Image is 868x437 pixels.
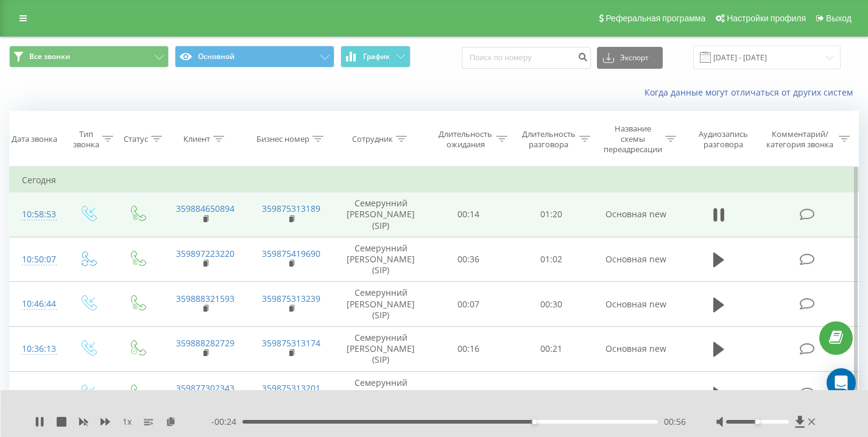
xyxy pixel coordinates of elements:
span: График [363,52,390,61]
div: Accessibility label [532,419,537,424]
span: 1 x [122,416,132,428]
span: 00:56 [664,416,686,428]
span: Реферальная программа [605,13,705,23]
td: Семерунний [PERSON_NAME] (SIP) [334,326,427,371]
button: Все звонки [9,46,169,68]
a: Когда данные могут отличаться от других систем [644,86,859,98]
a: 359875313201 [262,382,320,394]
td: Сегодня [10,168,859,192]
div: Аудиозапись разговора [690,129,756,150]
a: 359888282729 [176,337,235,349]
div: Бизнес номер [256,134,309,144]
a: 359884650894 [176,203,235,214]
td: 01:02 [510,237,593,282]
div: Клиент [183,134,210,144]
span: Выход [826,13,852,23]
td: Семерунний [PERSON_NAME] (SIP) [334,282,427,327]
div: 10:30:05 [22,382,51,405]
td: 00:15 [427,371,510,416]
button: График [340,46,411,68]
div: 10:50:07 [22,248,51,271]
div: 10:58:53 [22,203,51,226]
div: Сотрудник [352,134,393,144]
a: 359897223220 [176,248,235,259]
td: 00:16 [427,326,510,371]
div: 10:46:44 [22,292,51,316]
div: Название схемы переадресации [604,124,662,155]
td: Основная new [593,371,679,416]
td: Семерунний [PERSON_NAME] (SIP) [334,192,427,237]
td: 00:30 [510,282,593,327]
div: Open Intercom Messenger [827,368,856,397]
a: 359875313174 [262,337,320,349]
td: 00:36 [427,237,510,282]
span: Настройки профиля [727,13,806,23]
div: Длительность ожидания [438,129,493,150]
td: Основная new [593,192,679,237]
a: 359875313189 [262,203,320,214]
a: 359877302343 [176,382,235,394]
button: Экспорт [597,47,663,69]
div: Accessibility label [755,419,760,424]
td: 00:07 [427,282,510,327]
td: Основная new [593,326,679,371]
td: 00:14 [427,192,510,237]
div: Дата звонка [12,134,57,144]
div: Статус [124,134,148,144]
td: 00:21 [510,326,593,371]
a: 359875419690 [262,248,320,259]
td: 01:20 [510,192,593,237]
a: 359888321593 [176,293,235,304]
td: Семерунний [PERSON_NAME] (SIP) [334,371,427,416]
td: 00:14 [510,371,593,416]
td: Семерунний [PERSON_NAME] (SIP) [334,237,427,282]
div: Комментарий/категория звонка [764,129,836,150]
span: Все звонки [29,52,70,61]
button: Основной [175,46,334,68]
div: Тип звонка [73,129,99,150]
div: 10:36:13 [22,337,51,361]
td: Основная new [593,282,679,327]
a: 359875313239 [262,293,320,304]
span: - 00:24 [211,416,242,428]
td: Основная new [593,237,679,282]
div: Длительность разговора [521,129,576,150]
input: Поиск по номеру [462,47,591,69]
